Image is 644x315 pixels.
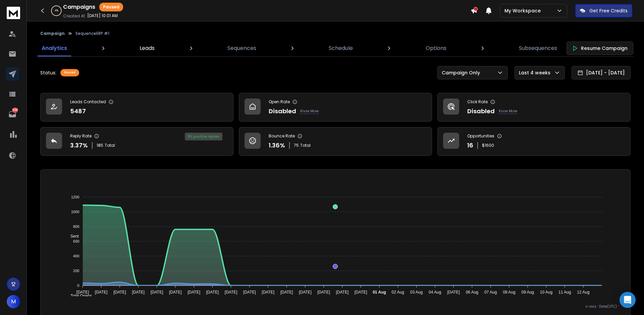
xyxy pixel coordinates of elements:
a: Bounce Rate1.36%75Total [239,127,432,156]
tspan: 04 Aug [429,290,441,295]
div: 9 % positive replies [185,133,222,140]
span: Total Opens [65,294,92,298]
tspan: [DATE] [113,290,126,295]
a: Open RateDisabledKnow More [239,93,432,122]
tspan: [DATE] [132,290,145,295]
tspan: [DATE] [318,290,330,295]
a: Schedule [325,40,357,56]
p: 3.37 % [70,141,88,150]
tspan: 12 Aug [577,290,590,295]
a: Leads [136,40,159,56]
h1: Campaigns [63,3,95,11]
p: [DATE] 10:01 AM [87,13,118,18]
p: Opportunities [467,133,494,139]
tspan: 800 [73,225,79,229]
p: Created At: [63,13,86,19]
button: M [7,295,20,308]
p: 4 % [55,9,58,13]
p: Disabled [269,107,296,116]
p: Last 4 weeks [519,69,553,76]
tspan: [DATE] [280,290,293,295]
p: Know More [499,109,517,114]
span: Total [300,143,311,148]
div: Paused [99,3,123,11]
div: Open Intercom Messenger [620,292,636,308]
button: [DATE] - [DATE] [572,66,631,79]
p: Leads Contacted [70,99,106,105]
p: Leads [140,44,155,52]
button: Get Free Credits [575,4,632,17]
tspan: 08 Aug [503,290,516,295]
tspan: [DATE] [188,290,201,295]
span: Sent [65,234,79,239]
p: SequenceERP #1 [75,31,109,36]
tspan: 1200 [71,195,79,199]
tspan: [DATE] [95,290,108,295]
tspan: [DATE] [262,290,275,295]
p: 5487 [70,107,86,116]
tspan: [DATE] [151,290,163,295]
a: 8261 [6,108,19,121]
a: Click RateDisabledKnow More [437,93,631,122]
a: Options [422,40,450,56]
p: Open Rate [269,99,290,105]
tspan: 06 Aug [466,290,478,295]
p: Analytics [42,44,67,52]
a: Analytics [38,40,71,56]
p: My Workspace [504,7,543,14]
button: Campaign [40,31,65,36]
div: Paused [60,69,79,76]
tspan: 07 Aug [484,290,497,295]
p: Campaign Only [442,69,483,76]
p: x-axis : Date(UTC) [51,304,620,309]
tspan: [DATE] [355,290,367,295]
tspan: 02 Aug [392,290,404,295]
p: Subsequences [519,44,557,52]
tspan: [DATE] [336,290,349,295]
tspan: 200 [73,269,79,273]
p: Know More [300,109,319,114]
p: 8261 [12,108,18,113]
a: Opportunities16$1600 [437,127,631,156]
span: 185 [97,143,103,148]
span: 75 [294,143,299,148]
p: 16 [467,141,473,150]
p: Get Free Credits [589,7,628,14]
p: Options [426,44,446,52]
tspan: 09 Aug [522,290,534,295]
tspan: [DATE] [299,290,312,295]
a: Leads Contacted5487 [40,93,233,122]
p: Click Rate [467,99,488,105]
span: Total [105,143,115,148]
tspan: [DATE] [225,290,237,295]
p: 1.36 % [269,141,285,150]
tspan: 11 Aug [558,290,571,295]
tspan: [DATE] [447,290,460,295]
button: Resume Campaign [567,42,633,55]
p: Disabled [467,107,495,116]
tspan: 01 Aug [373,290,386,295]
tspan: 10 Aug [540,290,552,295]
a: Sequences [223,40,260,56]
p: Status: [40,69,56,76]
p: Schedule [329,44,353,52]
p: Bounce Rate [269,133,295,139]
tspan: [DATE] [169,290,182,295]
tspan: [DATE] [206,290,219,295]
tspan: 1000 [71,210,79,214]
p: Reply Rate [70,133,92,139]
a: Subsequences [515,40,561,56]
img: logo [7,7,20,19]
p: $ 1600 [482,143,494,148]
p: Sequences [227,44,256,52]
tspan: [DATE] [76,290,89,295]
a: Reply Rate3.37%185Total9% positive replies [40,127,233,156]
tspan: [DATE] [243,290,256,295]
tspan: 03 Aug [410,290,423,295]
tspan: 0 [77,283,79,288]
tspan: 400 [73,254,79,258]
tspan: 600 [73,239,79,243]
